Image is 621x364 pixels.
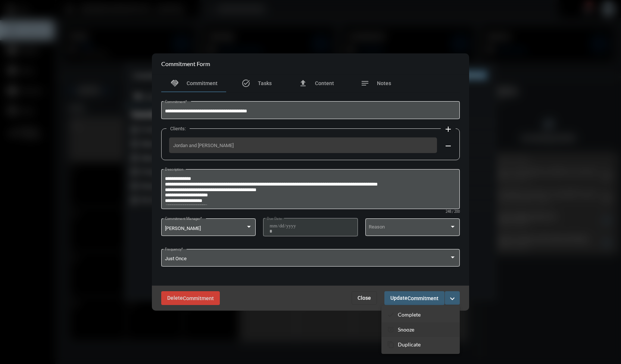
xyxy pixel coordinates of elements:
p: Snooze [398,326,414,333]
mat-icon: content_copy [387,341,394,348]
p: Complete [398,311,421,318]
mat-icon: checkmark [387,311,394,318]
p: Duplicate [398,341,421,348]
mat-icon: snooze [387,326,394,333]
